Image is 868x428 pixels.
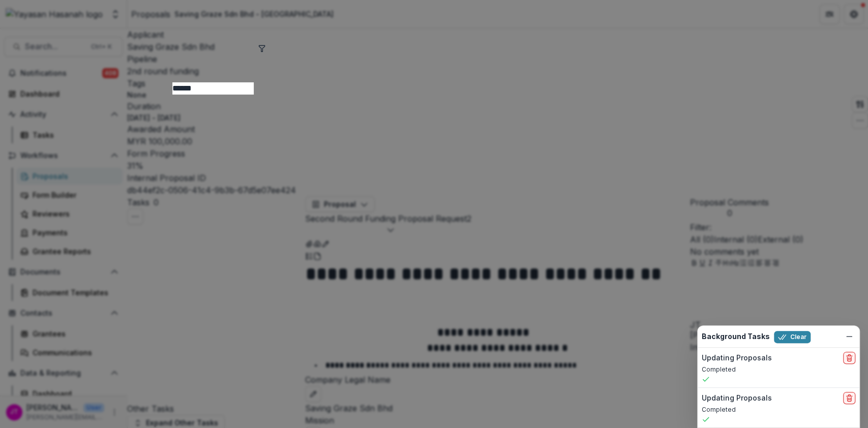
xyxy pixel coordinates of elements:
button: Dismiss [843,330,855,343]
h2: Background Tasks [702,332,770,341]
button: delete [843,352,855,364]
p: Completed [702,365,855,374]
p: Completed [702,405,855,414]
button: Clear [774,331,811,343]
button: delete [843,392,855,404]
h2: Updating Proposals [702,394,772,403]
h2: Updating Proposals [702,354,772,362]
button: toggle filters [258,41,266,53]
